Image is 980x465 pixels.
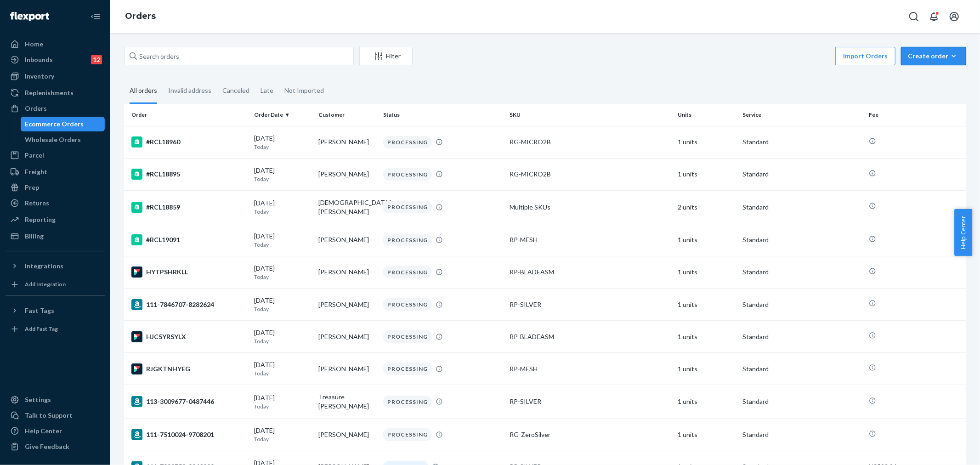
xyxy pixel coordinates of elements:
[6,259,105,273] button: Integrations
[6,229,105,244] a: Billing
[168,79,211,102] div: Invalid address
[254,175,312,183] p: Today
[315,321,380,353] td: [PERSON_NAME]
[674,158,739,190] td: 1 units
[674,104,739,126] th: Units
[510,235,671,244] div: RP-MESH
[901,47,966,65] button: Create order
[254,273,312,281] p: Today
[6,322,105,336] a: Add Fast Tag
[865,104,966,126] th: Fee
[925,7,943,26] button: Open notifications
[6,37,105,51] a: Home
[6,85,105,100] a: Replenishments
[742,203,861,212] p: Standard
[510,137,671,147] div: RG-MICRO2B
[25,232,44,241] div: Billing
[254,403,312,410] p: Today
[254,337,312,345] p: Today
[383,298,432,311] div: PROCESSING
[380,104,506,126] th: Status
[131,234,247,245] div: #RCL19091
[222,79,249,102] div: Canceled
[315,224,380,256] td: [PERSON_NAME]
[254,369,312,377] p: Today
[383,396,432,408] div: PROCESSING
[674,190,739,224] td: 2 units
[954,209,972,256] span: Help Center
[254,198,312,215] div: [DATE]
[742,430,861,439] p: Standard
[131,169,247,180] div: #RCL18895
[506,104,674,126] th: SKU
[131,136,247,147] div: #RCL18960
[6,212,105,227] a: Reporting
[25,88,74,97] div: Replenishments
[739,104,865,126] th: Service
[383,330,432,343] div: PROCESSING
[359,47,413,65] button: Filter
[742,332,861,341] p: Standard
[25,442,69,451] div: Give Feedback
[25,411,73,420] div: Talk to Support
[250,104,315,126] th: Order Date
[254,143,312,151] p: Today
[25,280,66,288] div: Add Integration
[360,51,412,61] div: Filter
[25,306,54,315] div: Fast Tags
[25,104,47,113] div: Orders
[6,52,105,67] a: Inbounds12
[284,79,324,102] div: Not Imported
[674,224,739,256] td: 1 units
[254,296,312,313] div: [DATE]
[130,79,157,104] div: All orders
[6,424,105,438] a: Help Center
[383,266,432,278] div: PROCESSING
[905,7,923,26] button: Open Search Box
[510,300,671,309] div: RP-SILVER
[86,7,105,26] button: Close Navigation
[124,47,354,65] input: Search orders
[6,392,105,407] a: Settings
[315,419,380,451] td: [PERSON_NAME]
[6,101,105,116] a: Orders
[742,364,861,374] p: Standard
[315,385,380,419] td: Treasure [PERSON_NAME]
[383,168,432,181] div: PROCESSING
[254,232,312,249] div: [DATE]
[254,264,312,281] div: [DATE]
[21,117,105,131] a: Ecommerce Orders
[254,360,312,377] div: [DATE]
[91,55,102,64] div: 12
[318,111,376,119] div: Customer
[254,426,312,443] div: [DATE]
[254,328,312,345] div: [DATE]
[6,277,105,292] a: Add Integration
[131,331,247,342] div: HJC5YRSYLX
[21,132,105,147] a: Wholesale Orders
[25,183,39,192] div: Prep
[510,397,671,406] div: RP-SILVER
[25,198,49,208] div: Returns
[131,299,247,310] div: 111-7846707-8282624
[742,235,861,244] p: Standard
[674,321,739,353] td: 1 units
[315,353,380,385] td: [PERSON_NAME]
[131,429,247,440] div: 111-7510024-9708201
[383,363,432,375] div: PROCESSING
[383,234,432,246] div: PROCESSING
[742,170,861,179] p: Standard
[383,136,432,148] div: PROCESSING
[742,267,861,277] p: Standard
[254,134,312,151] div: [DATE]
[945,7,963,26] button: Open account menu
[506,190,674,224] td: Multiple SKUs
[510,364,671,374] div: RP-MESH
[6,408,105,423] a: Talk to Support
[315,158,380,190] td: [PERSON_NAME]
[125,11,156,21] a: Orders
[510,267,671,277] div: RP-BLADEASM
[674,353,739,385] td: 1 units
[383,428,432,441] div: PROCESSING
[254,208,312,215] p: Today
